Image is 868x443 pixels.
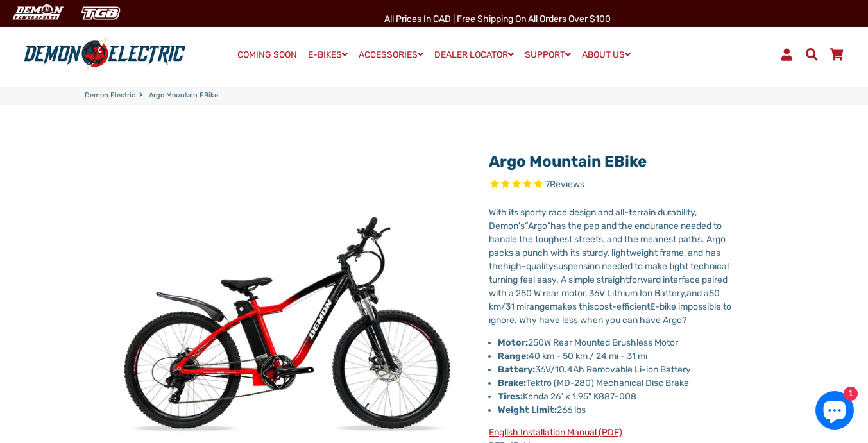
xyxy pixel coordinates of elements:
img: Demon Electric logo [19,38,190,71]
strong: Battery: [498,364,535,375]
span: “ [525,221,528,231]
span: E-bike impossible to ignore. Why have less when you can have Argo? [489,301,731,326]
a: ACCESSORIES [354,46,428,64]
a: Argo Mountain eBike [489,153,647,171]
strong: Motor: [498,337,528,348]
span: Kenda 26" x 1.95" K887-008 [498,391,636,402]
span: Rated 4.9 out of 5 stars 7 reviews [489,178,745,192]
img: TGB Canada [74,3,127,24]
span: has the pep and the endurance needed to handle the toughest streets, and the meanest paths. Argo ... [489,221,726,272]
span: 7 reviews [545,179,584,190]
span: W Rear Mounted Brushless Motor [544,337,678,348]
span: ” [547,221,550,231]
span: a [686,288,692,299]
span: r [526,301,529,312]
span: Reviews [550,179,584,190]
a: E-BIKES [303,46,352,64]
a: SUPPORT [520,46,575,64]
strong: Weight Limit: [498,405,557,415]
span: 250 [498,337,678,348]
a: ABOUT US [577,46,635,64]
a: DEALER LOCATOR [430,46,518,64]
span: 40 km - 50 km / 24 mi - 31 mi [498,351,647,362]
strong: Brake: [498,378,526,389]
a: Demon Electric [85,90,135,101]
strong: Tires: [498,391,523,402]
span: high-quality [503,261,554,272]
span: 36V/10.4Ah Removable Li-ion Battery [498,364,691,375]
span: Tektro (MD-280) Mechanical Disc Brake [498,378,689,389]
span: 266 lbs [498,405,586,415]
span: nd a [692,288,709,299]
span: With its sporty race design and all-terrain durability, Demon's [489,207,697,231]
inbox-online-store-chat: Shopify online store chat [812,391,858,433]
span: Argo Mountain eBike [149,90,218,101]
a: English Installation Manual (PDF) [489,427,622,438]
span: ange [529,301,550,312]
span: cost-efficient [594,301,650,312]
span: makes this [550,301,594,312]
img: Demon Electric [6,3,68,24]
strong: Range: [498,351,529,362]
a: COMING SOON [233,46,302,64]
span: 50 km/31 mi [489,288,720,312]
span: All Prices in CAD | Free shipping on all orders over $100 [384,13,611,24]
span: suspension needed to make tight technical turning feel easy. A simple straightforward interface p... [489,261,729,299]
span: Argo [528,221,547,231]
